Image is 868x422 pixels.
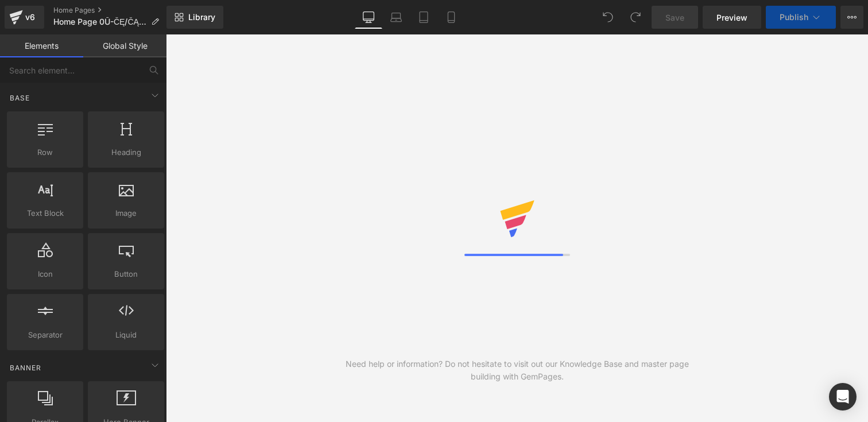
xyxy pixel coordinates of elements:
span: Text Block [10,207,80,219]
span: Icon [10,268,80,280]
span: Banner [9,362,42,373]
span: Row [10,146,80,158]
span: Image [91,207,161,219]
a: Global Style [83,34,166,57]
a: Mobile [437,6,465,29]
button: Undo [596,6,619,29]
a: Desktop [355,6,382,29]
button: Redo [624,6,647,29]
span: Button [91,268,161,280]
div: Open Intercom Messenger [829,383,857,411]
button: Publish [766,6,836,29]
span: Publish [780,13,808,22]
span: Heading [91,146,161,158]
span: Library [188,12,215,22]
a: Tablet [410,6,437,29]
span: Separator [10,329,80,341]
button: More [840,6,863,29]
a: Home Pages [53,6,168,15]
div: Need help or information? Do not hesitate to visit out our Knowledge Base and master page buildin... [342,358,693,383]
div: v6 [23,10,37,25]
span: Home Page 0Ū-ČĘ/ČĄ;ĮŠ. [53,17,146,26]
a: Preview [703,6,761,29]
a: v6 [5,6,44,29]
a: New Library [166,6,223,29]
span: Liquid [91,329,161,341]
span: Base [9,92,31,103]
span: Preview [716,11,747,24]
a: Laptop [382,6,410,29]
span: Save [665,11,684,24]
